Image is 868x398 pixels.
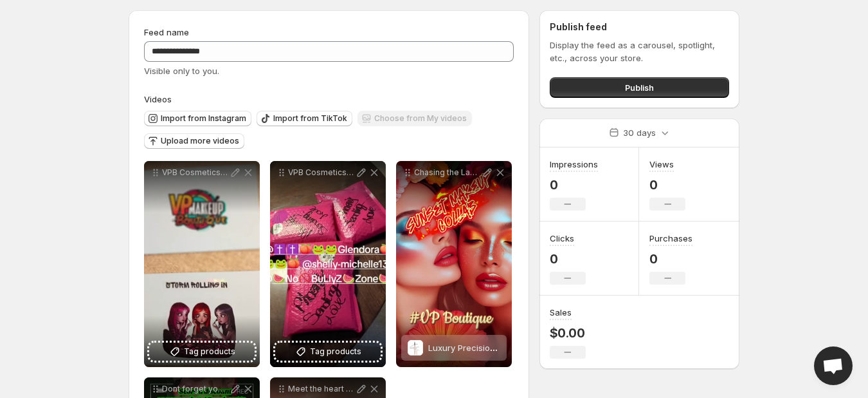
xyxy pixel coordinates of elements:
[623,126,656,139] p: 30 days
[144,94,172,104] span: Videos
[288,384,355,394] p: Meet the heart of VP Boutique Cosmetics Our team may be small but we are mighty confident and clo...
[144,66,219,76] span: Visible only to you.
[550,77,729,98] button: Publish
[144,133,244,149] button: Upload more videos
[649,177,685,193] p: 0
[814,346,853,385] a: Open chat
[275,343,381,361] button: Tag products
[161,136,239,146] span: Upload more videos
[149,343,255,361] button: Tag products
[144,161,260,367] div: VPB Cosmetics Glendora Butt3rfly_Effecta_VPBoutique _CiCi_ [PERSON_NAME] [PERSON_NAME] mommabear1...
[550,158,598,171] h3: Impressions
[649,158,674,171] h3: Views
[428,343,621,353] span: Luxury Precision Eyeliner with Rhinestone Detail
[649,251,692,267] p: 0
[550,306,572,319] h3: Sales
[162,384,229,394] p: Dont forget you can always connect with one of our amazing creators and use their exclusive disco...
[161,113,246,124] span: Import from Instagram
[144,27,189,37] span: Feed name
[550,251,586,267] p: 0
[550,21,729,33] h2: Publish feed
[310,345,361,358] span: Tag products
[162,167,229,178] p: VPB Cosmetics Glendora Butt3rfly_Effecta_VPBoutique _CiCi_ [PERSON_NAME] [PERSON_NAME] mommabear1...
[649,232,692,245] h3: Purchases
[144,111,251,126] button: Import from Instagram
[408,340,423,355] img: Luxury Precision Eyeliner with Rhinestone Detail
[550,39,729,64] p: Display the feed as a carousel, spotlight, etc., across your store.
[273,113,347,124] span: Import from TikTok
[414,167,481,178] p: Chasing the Last Rays of Summer As the season slips away were soaking in every golden hour every ...
[288,167,355,178] p: VPB Cosmetics Butt3rfly_Effecta_VPBoutique _CiCi_ [PERSON_NAME] [PERSON_NAME] mommabear1 [PERSON_...
[257,111,352,126] button: Import from TikTok
[550,232,574,245] h3: Clicks
[550,325,586,341] p: $0.00
[270,161,386,367] div: VPB Cosmetics Butt3rfly_Effecta_VPBoutique _CiCi_ [PERSON_NAME] [PERSON_NAME] mommabear1 [PERSON_...
[396,161,512,367] div: Chasing the Last Rays of Summer As the season slips away were soaking in every golden hour every ...
[550,177,598,193] p: 0
[625,81,654,94] span: Publish
[184,345,235,358] span: Tag products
